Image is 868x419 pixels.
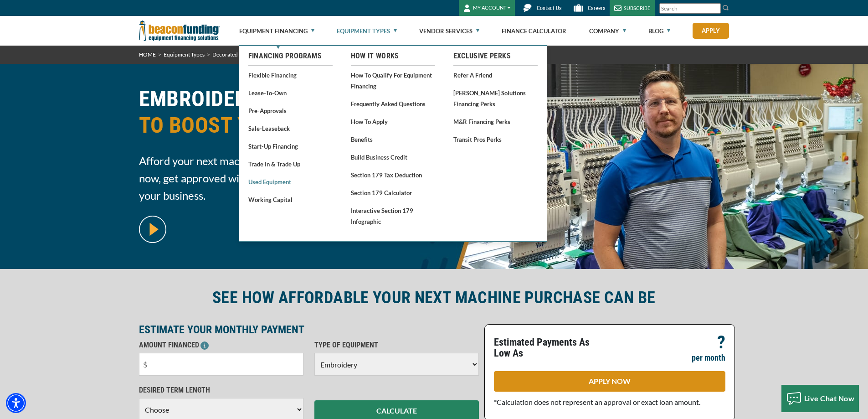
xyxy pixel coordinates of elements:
[351,69,435,92] a: How to Qualify for Equipment Financing
[722,4,729,11] img: Search
[139,112,429,139] span: TO BOOST YOUR OUTPUT
[351,116,435,127] a: How to Apply
[537,5,561,11] span: Contact Us
[351,98,435,109] a: Frequently Asked Questions
[139,324,479,335] p: ESTIMATE YOUR MONTHLY PAYMENT
[139,51,156,58] a: HOME
[248,140,333,152] a: Start-Up Financing
[351,205,435,227] a: Interactive Section 179 Infographic
[494,398,700,406] span: *Calculation does not represent an approval or exact loan amount.
[248,123,333,134] a: Sale-Leaseback
[589,16,626,46] a: Company
[453,51,538,62] a: Exclusive Perks
[6,393,26,413] div: Accessibility Menu
[139,216,166,243] img: video modal pop-up play button
[588,5,605,11] span: Careers
[248,69,333,81] a: Flexible Financing
[711,5,719,12] a: Clear search text
[337,16,397,46] a: Equipment Types
[248,87,333,98] a: Lease-To-Own
[351,134,435,145] a: Benefits
[248,158,333,170] a: Trade In & Trade Up
[648,16,670,46] a: Blog
[453,116,538,127] a: M&R Financing Perks
[139,340,303,351] p: AMOUNT FINANCED
[139,385,303,396] p: DESIRED TERM LENGTH
[717,337,725,348] p: ?
[139,152,429,204] span: Afford your next machine with a low monthly payment. Apply now, get approved within 24 hours. See...
[351,51,435,62] a: How It Works
[659,3,721,14] input: Search
[248,105,333,116] a: Pre-approvals
[248,176,333,187] a: Used Equipment
[139,287,729,308] h2: SEE HOW AFFORDABLE YOUR NEXT MACHINE PURCHASE CAN BE
[212,51,258,58] a: Decorated Apparel
[351,187,435,198] a: Section 179 Calculator
[453,134,538,145] a: Transit Pros Perks
[139,16,220,46] img: Beacon Funding Corporation logo
[453,87,538,109] a: [PERSON_NAME] Solutions Financing Perks
[693,23,729,39] a: Apply
[239,16,314,46] a: Equipment Financing
[781,385,859,412] button: Live Chat Now
[494,371,725,392] a: APPLY NOW
[419,16,479,46] a: Vendor Services
[314,340,479,351] p: TYPE OF EQUIPMENT
[351,169,435,181] a: Section 179 Tax Deduction
[804,394,855,403] span: Live Chat Now
[692,352,725,363] p: per month
[494,337,604,359] p: Estimated Payments As Low As
[502,16,566,46] a: Finance Calculator
[248,194,333,205] a: Working Capital
[453,69,538,81] a: Refer a Friend
[351,151,435,163] a: Build Business Credit
[248,51,333,62] a: Financing Programs
[164,51,205,58] a: Equipment Types
[139,86,429,145] h1: EMBROIDERY FINANCING
[139,353,303,376] input: $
